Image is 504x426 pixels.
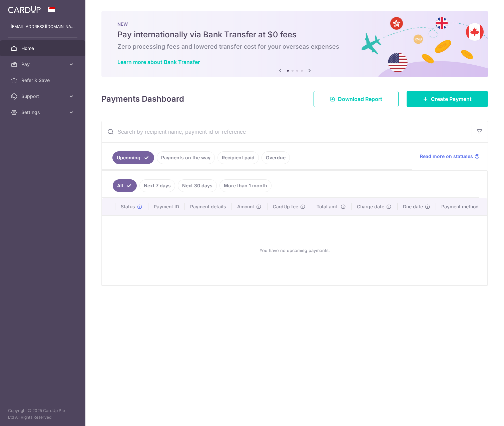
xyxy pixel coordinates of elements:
[420,153,473,160] span: Read more on statuses
[21,109,65,116] span: Settings
[112,151,154,164] a: Upcoming
[113,179,137,192] a: All
[273,203,298,210] span: CardUp fee
[139,179,175,192] a: Next 7 days
[117,21,472,27] p: NEW
[117,43,472,51] h6: Zero processing fees and lowered transfer cost for your overseas expenses
[157,151,215,164] a: Payments on the way
[8,5,41,13] img: CardUp
[431,95,472,103] span: Create Payment
[262,151,290,164] a: Overdue
[21,45,65,52] span: Home
[101,93,184,105] h4: Payments Dashboard
[117,29,472,40] h5: Pay internationally via Bank Transfer at $0 fees
[317,203,339,210] span: Total amt.
[237,203,254,210] span: Amount
[21,93,65,100] span: Support
[11,23,75,30] p: [EMAIL_ADDRESS][DOMAIN_NAME]
[403,203,423,210] span: Due date
[121,203,135,210] span: Status
[21,61,65,68] span: Pay
[117,59,200,65] a: Learn more about Bank Transfer
[102,121,472,142] input: Search by recipient name, payment id or reference
[178,179,217,192] a: Next 30 days
[314,91,399,107] a: Download Report
[110,221,479,280] div: You have no upcoming payments.
[420,153,480,160] a: Read more on statuses
[21,77,65,84] span: Refer & Save
[217,151,259,164] a: Recipient paid
[219,179,272,192] a: More than 1 month
[407,91,488,107] a: Create Payment
[148,198,185,215] th: Payment ID
[338,95,382,103] span: Download Report
[436,198,487,215] th: Payment method
[357,203,384,210] span: Charge date
[185,198,232,215] th: Payment details
[101,11,488,77] img: Bank transfer banner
